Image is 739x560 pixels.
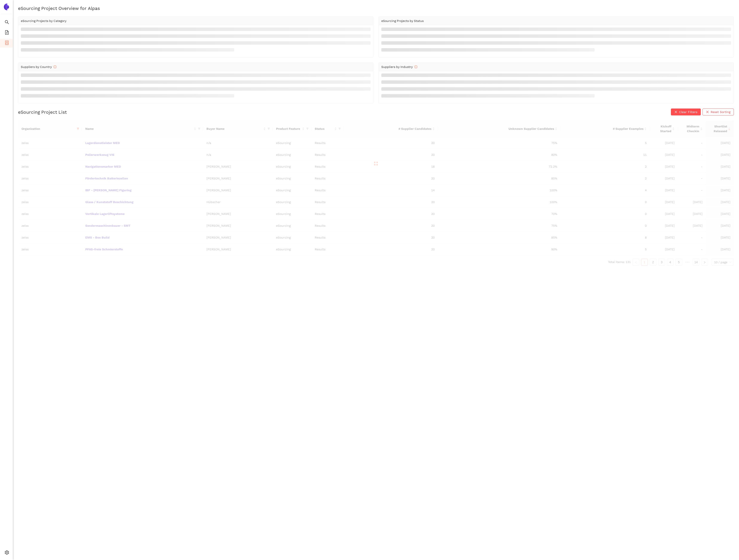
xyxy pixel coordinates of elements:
img: Logo [3,3,10,10]
button: closeReset Sorting [702,109,734,115]
span: eSourcing Projects by Status [381,19,424,23]
span: Suppliers by Country [21,65,56,69]
span: Reset Sorting [711,110,730,114]
span: file-add [5,29,9,37]
h2: eSourcing Project List [18,109,67,115]
span: info-circle [414,65,417,68]
button: closeClear Filters [671,109,701,115]
span: close [674,110,677,114]
span: search [5,18,9,27]
h2: eSourcing Project Overview for Alpas [18,5,734,11]
span: close [706,110,709,114]
span: eSourcing Projects by Category [21,19,66,23]
span: info-circle [53,65,56,68]
span: container [5,39,9,48]
span: Suppliers by Industry [381,65,417,69]
span: Clear Filters [679,110,697,114]
span: setting [5,549,9,557]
